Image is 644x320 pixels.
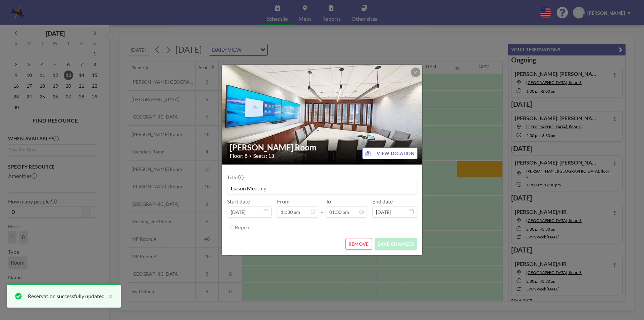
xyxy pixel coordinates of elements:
[277,198,289,205] label: From
[222,39,423,190] img: 537.jpg
[227,182,417,194] input: (No title)
[105,292,113,300] button: close
[326,198,331,205] label: To
[28,292,105,300] div: Reservation successfully updated
[235,224,251,231] label: Repeat
[375,238,417,250] button: SAVE CHANGES
[227,174,243,181] label: Title
[362,147,418,159] button: VIEW LOCATION
[230,152,248,159] span: Floor: 8
[230,142,415,152] h2: [PERSON_NAME] Room
[253,152,274,159] span: Seats: 13
[249,153,252,158] span: •
[372,198,393,205] label: End date
[321,200,323,215] span: -
[227,198,250,205] label: Start date
[345,238,372,250] button: REMOVE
